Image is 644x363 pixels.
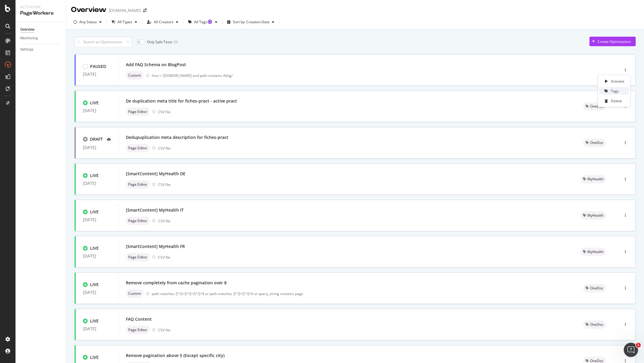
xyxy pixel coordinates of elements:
div: Remove pagination above 5 (Except specific city) [126,353,225,359]
div: Overview [20,27,35,33]
button: Create Optimization [589,37,636,46]
div: Tooltip anchor [207,19,213,24]
div: [DOMAIN_NAME] [109,7,141,13]
div: CSV file [158,146,171,151]
span: Custom [128,292,141,295]
span: OneDoc [590,105,603,108]
div: [DATE] [83,72,111,77]
div: neutral label [583,102,606,111]
div: LIVE [90,245,99,251]
div: Delete [611,98,622,103]
div: [DATE] [83,181,111,186]
div: neutral label [580,211,606,220]
div: DRAFT [90,136,103,142]
div: Any Status [79,20,97,24]
div: LIVE [90,209,99,215]
div: neutral label [126,289,143,298]
div: Settings [20,46,33,53]
span: MyHealth [587,250,603,254]
span: OneDoc [590,141,603,145]
span: Page Editor [128,146,147,150]
button: Any Status [71,17,104,27]
div: PageWorkers [20,10,61,17]
div: Create Optimization [597,39,631,44]
div: CSV file [158,182,171,187]
div: neutral label [583,320,606,329]
span: Page Editor [128,219,147,223]
div: LIVE [90,173,99,179]
div: arrow-right-arrow-left [143,8,147,13]
div: neutral label [126,326,150,334]
span: Page Editor [128,255,147,259]
div: CSV file [158,218,171,224]
span: MyHealth [587,214,603,217]
div: FAQ Content [126,316,152,322]
div: host = [DOMAIN_NAME] and path contains /blog/ [152,73,594,78]
div: neutral label [583,139,606,147]
div: CSV file [158,109,171,114]
span: OneDoc [590,323,603,326]
div: Activation [20,5,61,10]
button: Sort by: Creation Date [225,17,277,27]
span: OneDoc [590,286,603,290]
div: Monitoring [20,35,38,41]
div: [DATE] [83,145,111,150]
div: Only Split Tests [147,39,172,44]
input: Search an Optimization [75,37,132,47]
div: [SmartContent] MyHealth DE [126,171,185,177]
button: All TagsTooltip anchor [186,17,220,27]
a: Overview [20,27,62,33]
div: De duplication meta title for fiches-pract - active pract [126,98,237,104]
div: Remove completely from cache pagination over 8 [126,280,227,286]
div: [DATE] [83,254,111,258]
div: LIVE [90,354,99,360]
button: All Types [109,17,140,27]
div: Overview [71,5,106,15]
span: 1 [636,343,641,348]
div: LIVE [90,318,99,324]
div: neutral label [126,71,143,80]
div: neutral label [126,108,150,116]
div: neutral label [126,180,150,189]
div: [DATE] [83,217,111,222]
div: ( 0 ) [174,39,178,44]
div: path matches /[^/]+/[^/]+/[^/]+$ or path matches /[^/]+/[^/]+$ or query_string contains page [152,291,569,296]
span: Page Editor [128,183,147,186]
div: neutral label [583,284,606,292]
div: All Tags [194,20,213,24]
div: Dedupuplication meta description for fiches-pract [126,134,228,140]
div: neutral label [126,253,150,261]
div: neutral label [126,217,150,225]
span: Custom [128,74,141,77]
div: Tags [611,89,619,94]
span: Page Editor [128,328,147,332]
a: Settings [20,46,62,53]
div: [DATE] [83,290,111,295]
div: neutral label [580,248,606,256]
div: [DATE] [83,108,111,113]
div: Sort by: Creation Date [233,20,270,24]
div: neutral label [126,144,150,152]
div: CSV file [158,328,171,333]
div: [SmartContent] MyHealth FR [126,243,185,249]
div: Add FAQ Schema on BlogPost [126,62,186,68]
button: All Creators [145,17,181,27]
div: PAUSED [90,63,106,69]
span: Page Editor [128,110,147,114]
div: CSV file [158,255,171,260]
a: Monitoring [20,35,62,41]
div: Activate [611,79,624,84]
div: LIVE [90,100,99,106]
span: OneDoc [590,359,603,363]
span: MyHealth [587,177,603,181]
iframe: Intercom live chat [624,343,638,357]
div: All Types [117,20,132,24]
div: [SmartContent] MyHealth IT [126,207,184,213]
div: All Creators [154,20,174,24]
div: LIVE [90,282,99,288]
div: [DATE] [83,326,111,331]
div: neutral label [580,175,606,183]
